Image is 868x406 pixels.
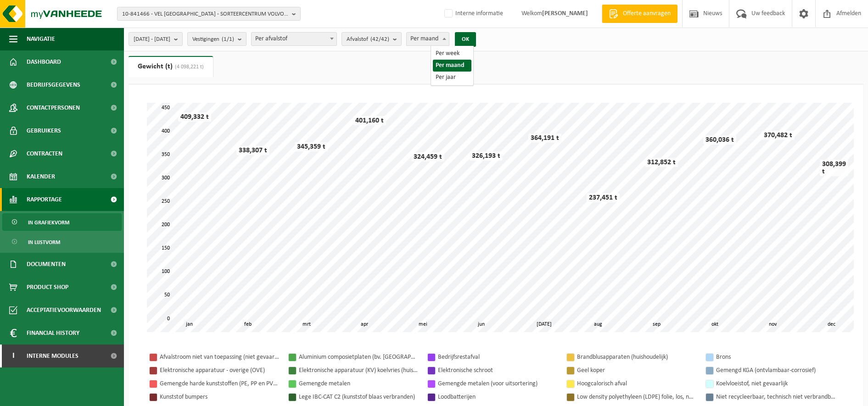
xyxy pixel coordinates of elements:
span: Financial History [27,322,79,345]
span: Gebruikers [27,119,61,142]
span: Vestigingen [192,33,234,46]
div: Gemengd KGA (ontvlambaar-corrosief) [716,365,835,376]
span: Documenten [27,253,66,276]
li: Per week [433,48,471,60]
button: Afvalstof(42/42) [342,32,402,46]
div: Lege IBC-CAT C2 (kunststof blaas verbranden) [299,391,418,403]
div: 360,036 t [703,135,736,145]
div: 338,307 t [236,146,269,155]
div: Elektronische schroot [438,365,557,376]
div: 308,399 t [820,160,848,176]
span: Rapportage [27,188,62,211]
strong: [PERSON_NAME] [542,10,588,17]
button: Vestigingen(1/1) [187,32,246,46]
div: Afvalstroom niet van toepassing (niet gevaarlijk) [160,351,279,363]
div: Gemengde harde kunststoffen (PE, PP en PVC), recycleerbaar (industrieel) [160,378,279,389]
div: Low density polyethyleen (LDPE) folie, los, naturel [577,391,696,403]
div: Hoogcalorisch afval [577,378,696,389]
span: Bedrijfsgegevens [27,73,80,96]
div: Gemengde metalen (voor uitsortering) [438,378,557,389]
div: Elektronische apparatuur - overige (OVE) [160,365,279,376]
span: Navigatie [27,28,55,50]
a: In grafiekvorm [2,213,122,231]
div: 370,482 t [762,131,795,140]
span: 10-841466 - VEL [GEOGRAPHIC_DATA] - SORTEERCENTRUM VOLVO GROUP [GEOGRAPHIC_DATA] - [GEOGRAPHIC_DA... [122,7,288,21]
li: Per jaar [433,72,471,83]
div: Brandblusapparaten (huishoudelijk) [577,351,696,363]
div: Brons [716,351,835,363]
span: Product Shop [27,276,68,299]
div: Bedrijfsrestafval [438,351,557,363]
span: Afvalstof [347,33,389,46]
span: Contracten [27,142,62,165]
div: Elektronische apparatuur (KV) koelvries (huishoudelijk) [299,365,418,376]
span: Per afvalstof [252,33,336,45]
div: Kunststof bumpers [160,391,279,403]
div: 237,451 t [587,193,620,202]
div: Geel koper [577,365,696,376]
span: Acceptatievoorwaarden [27,299,101,322]
div: Koelvloeistof, niet gevaarlijk [716,378,835,389]
button: [DATE] - [DATE] [129,32,183,46]
div: 324,459 t [411,152,444,161]
a: In lijstvorm [2,233,122,250]
span: Contactpersonen [27,96,80,119]
span: Per afvalstof [251,32,337,46]
div: 326,193 t [470,151,503,161]
li: Per maand [433,60,471,72]
span: In lijstvorm [28,234,60,251]
span: Per maand [407,33,449,45]
span: Dashboard [27,50,61,73]
div: Loodbatterijen [438,391,557,403]
button: 10-841466 - VEL [GEOGRAPHIC_DATA] - SORTEERCENTRUM VOLVO GROUP [GEOGRAPHIC_DATA] - [GEOGRAPHIC_DA... [117,7,301,21]
span: In grafiekvorm [28,214,69,231]
div: Aluminium composietplaten (bv. [GEOGRAPHIC_DATA]) [299,351,418,363]
div: 364,191 t [528,133,561,143]
count: (1/1) [222,36,234,42]
span: (4 098,221 t) [173,64,204,70]
span: Interne modules [27,345,78,367]
div: 401,160 t [353,116,386,125]
a: Gewicht (t) [129,56,213,77]
a: Offerte aanvragen [602,5,678,23]
count: (42/42) [370,36,389,42]
div: 312,852 t [645,158,678,167]
span: Per maand [406,32,449,46]
div: 345,359 t [295,142,328,151]
span: Offerte aanvragen [621,9,673,18]
span: I [9,345,17,367]
span: Kalender [27,165,55,188]
div: 409,332 t [178,112,211,122]
div: Gemengde metalen [299,378,418,389]
button: OK [455,32,476,47]
label: Interne informatie [442,7,503,21]
div: Niet recycleerbaar, technisch niet verbrandbaar afval (brandbaar) [716,391,835,403]
span: [DATE] - [DATE] [134,33,170,46]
